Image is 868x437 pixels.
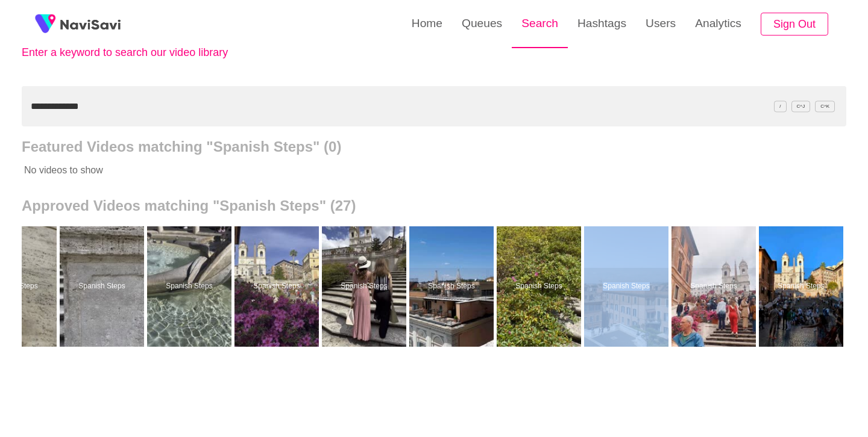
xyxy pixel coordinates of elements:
[671,226,759,347] a: Spanish StepsSpanish Steps
[759,226,846,347] a: Spanish StepsSpanish Steps
[147,226,234,347] a: Spanish StepsSpanish Steps
[22,138,846,155] h2: Featured Videos matching "Spanish Steps" (0)
[22,155,764,185] p: No videos to show
[791,101,811,112] span: C^J
[774,101,786,112] span: /
[60,226,147,347] a: Spanish StepsSpanish Steps
[22,46,287,59] p: Enter a keyword to search our video library
[584,226,671,347] a: Spanish StepsSpanish Steps
[22,197,846,214] h2: Approved Videos matching "Spanish Steps" (27)
[322,226,409,347] a: Spanish StepsSpanish Steps
[60,18,121,30] img: fireSpot
[815,101,835,112] span: C^K
[497,226,584,347] a: Spanish StepsSpanish Steps
[409,226,497,347] a: Spanish StepsSpanish Steps
[30,9,60,39] img: fireSpot
[761,13,828,36] button: Sign Out
[234,226,322,347] a: Spanish StepsSpanish Steps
